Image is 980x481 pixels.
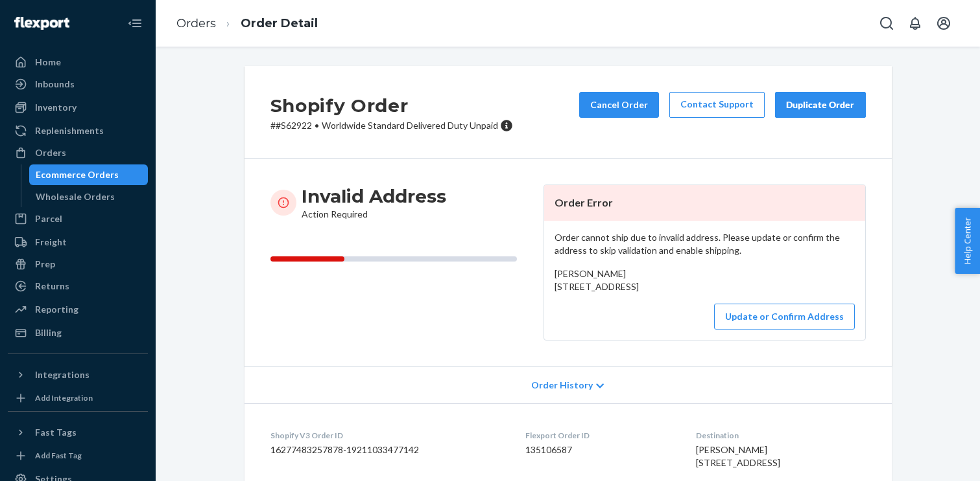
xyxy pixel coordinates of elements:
[525,430,675,441] dt: Flexport Order ID
[29,164,149,185] a: Ecommerce Orders
[8,74,148,95] a: Inbounds
[35,450,82,461] div: Add Fast Tag
[35,426,77,439] div: Fast Tags
[8,390,148,406] a: Add Integration
[8,299,148,320] a: Reporting
[8,276,148,296] a: Returns
[8,97,148,118] a: Inventory
[36,190,115,203] div: Wholesale Orders
[35,56,61,69] div: Home
[35,101,77,114] div: Inventory
[270,443,505,456] dd: 16277483257878-19211033477142
[8,232,148,252] a: Freight
[35,124,104,137] div: Replenishments
[35,78,75,91] div: Inbounds
[931,10,957,36] button: Open account menu
[555,268,639,292] span: [PERSON_NAME] [STREET_ADDRESS]
[35,258,55,271] div: Prep
[8,208,148,229] a: Parcel
[35,368,90,381] div: Integrations
[35,392,93,403] div: Add Integration
[714,304,855,330] button: Update or Confirm Address
[786,98,855,111] div: Duplicate Order
[35,326,62,339] div: Billing
[531,379,593,392] span: Order History
[579,92,659,118] button: Cancel Order
[122,10,148,36] button: Close Navigation
[696,430,866,441] dt: Destination
[35,236,67,249] div: Freight
[775,92,866,118] button: Duplicate Order
[555,231,855,257] p: Order cannot ship due to invalid address. Please update or confirm the address to skip validation...
[669,92,765,118] a: Contact Support
[14,17,69,30] img: Flexport logo
[315,120,319,131] span: •
[270,119,513,132] p: # #S62922
[8,142,148,163] a: Orders
[544,185,865,221] header: Order Error
[8,422,148,443] button: Fast Tags
[241,16,318,30] a: Order Detail
[176,16,216,30] a: Orders
[35,212,62,225] div: Parcel
[8,52,148,73] a: Home
[270,92,513,119] h2: Shopify Order
[302,185,446,208] h3: Invalid Address
[874,10,900,36] button: Open Search Box
[8,448,148,464] a: Add Fast Tag
[36,168,119,181] div: Ecommerce Orders
[35,146,66,159] div: Orders
[8,120,148,141] a: Replenishments
[902,10,928,36] button: Open notifications
[35,303,78,316] div: Reporting
[955,208,980,274] button: Help Center
[8,254,148,274] a: Prep
[166,5,328,43] ol: breadcrumbs
[270,430,505,441] dt: Shopify V3 Order ID
[525,443,675,456] dd: 135106587
[696,444,780,468] span: [PERSON_NAME] [STREET_ADDRESS]
[322,120,498,131] span: Worldwide Standard Delivered Duty Unpaid
[8,364,148,385] button: Integrations
[8,322,148,343] a: Billing
[29,186,149,207] a: Wholesale Orders
[302,185,446,221] div: Action Required
[35,280,69,293] div: Returns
